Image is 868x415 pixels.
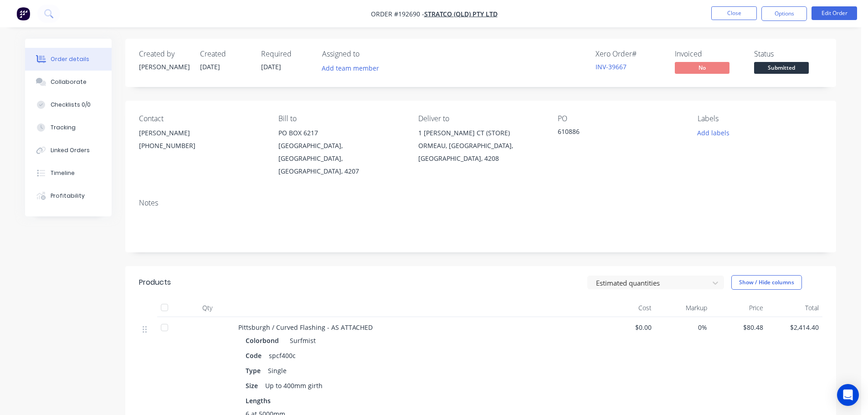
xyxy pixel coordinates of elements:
[322,62,384,74] button: Add team member
[278,139,403,178] div: [GEOGRAPHIC_DATA], [GEOGRAPHIC_DATA], [GEOGRAPHIC_DATA], 4207
[25,71,112,93] button: Collaborate
[51,101,91,109] div: Checklists 0/0
[51,78,87,86] div: Collaborate
[261,62,281,71] span: [DATE]
[675,62,729,73] span: No
[698,114,822,123] div: Labels
[659,323,708,332] span: 0%
[278,127,403,139] div: PO BOX 6217
[418,114,543,123] div: Deliver to
[278,127,403,178] div: PO BOX 6217[GEOGRAPHIC_DATA], [GEOGRAPHIC_DATA], [GEOGRAPHIC_DATA], 4207
[596,50,664,58] div: Xero Order #
[767,299,823,317] div: Total
[25,162,112,184] button: Timeline
[246,379,262,392] div: Size
[238,323,373,332] span: Pittsburgh / Curved Flashing - AS ATTACHED
[51,55,89,63] div: Order details
[139,199,822,207] div: Notes
[675,50,743,58] div: Invoiced
[265,349,299,362] div: spcf400c
[139,139,264,152] div: [PHONE_NUMBER]
[261,50,311,58] div: Required
[558,127,672,139] div: 610886
[692,127,734,139] button: Add labels
[246,334,282,347] div: Colorbond
[139,277,171,288] div: Products
[139,127,264,139] div: [PERSON_NAME]
[25,139,112,162] button: Linked Orders
[837,384,859,406] div: Open Intercom Messenger
[371,10,424,18] span: Order #192690 -
[51,146,90,154] div: Linked Orders
[812,6,857,20] button: Edit Order
[25,184,112,207] button: Profitability
[180,299,235,317] div: Qty
[754,62,809,76] button: Submitted
[731,275,802,290] button: Show / Hide columns
[262,379,326,392] div: Up to 400mm girth
[51,169,75,177] div: Timeline
[25,116,112,139] button: Tracking
[246,349,265,362] div: Code
[754,62,809,73] span: Submitted
[761,6,807,21] button: Options
[139,62,189,72] div: [PERSON_NAME]
[286,334,316,347] div: Surfmist
[754,50,822,58] div: Status
[418,127,543,165] div: 1 [PERSON_NAME] CT (STORE)ORMEAU, [GEOGRAPHIC_DATA], [GEOGRAPHIC_DATA], 4208
[770,323,819,332] span: $2,414.40
[278,114,403,123] div: Bill to
[596,62,627,71] a: INV-39667
[599,299,655,317] div: Cost
[558,114,683,123] div: PO
[25,48,112,71] button: Order details
[711,6,757,20] button: Close
[246,364,264,377] div: Type
[139,50,189,58] div: Created by
[317,62,384,74] button: Add team member
[246,396,271,405] span: Lengths
[714,323,763,332] span: $80.48
[418,127,543,139] div: 1 [PERSON_NAME] CT (STORE)
[25,93,112,116] button: Checklists 0/0
[51,123,76,132] div: Tracking
[16,7,30,20] img: Factory
[264,364,290,377] div: Single
[200,62,220,71] span: [DATE]
[603,323,652,332] span: $0.00
[418,139,543,165] div: ORMEAU, [GEOGRAPHIC_DATA], [GEOGRAPHIC_DATA], 4208
[139,127,264,156] div: [PERSON_NAME][PHONE_NUMBER]
[655,299,711,317] div: Markup
[200,50,250,58] div: Created
[322,50,413,58] div: Assigned to
[51,192,85,200] div: Profitability
[424,10,498,18] a: Stratco (QLD) Pty Ltd
[711,299,767,317] div: Price
[139,114,264,123] div: Contact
